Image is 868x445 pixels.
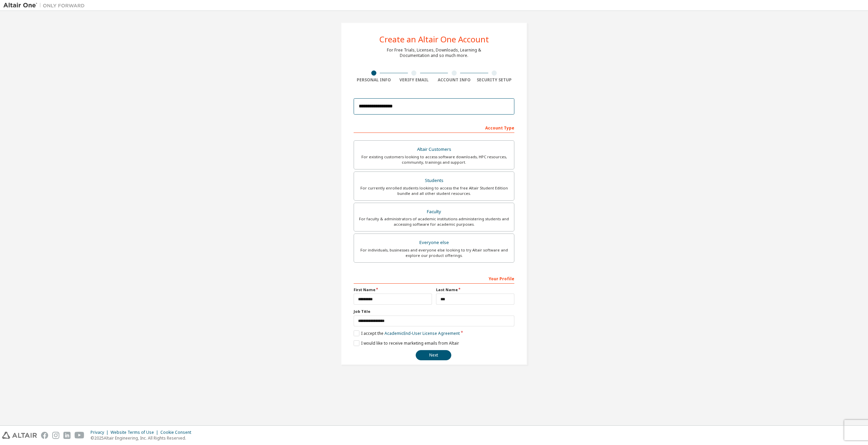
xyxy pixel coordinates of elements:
[354,122,514,133] div: Account Type
[354,330,460,336] label: I accept the
[358,207,510,217] div: Faculty
[358,145,510,154] div: Altair Customers
[160,430,195,435] div: Cookie Consent
[3,2,88,9] img: Altair One
[474,77,515,83] div: Security Setup
[52,432,59,439] img: instagram.svg
[358,185,510,196] div: For currently enrolled students looking to access the free Altair Student Edition bundle and all ...
[41,432,48,439] img: facebook.svg
[387,47,481,58] div: For Free Trials, Licenses, Downloads, Learning & Documentation and so much more.
[358,176,510,185] div: Students
[379,35,489,43] div: Create an Altair One Account
[394,77,434,83] div: Verify Email
[354,273,514,284] div: Your Profile
[358,238,510,247] div: Everyone else
[436,287,514,292] label: Last Name
[91,430,111,435] div: Privacy
[354,309,514,314] label: Job Title
[354,77,394,83] div: Personal Info
[416,350,451,360] button: Next
[358,154,510,165] div: For existing customers looking to access software downloads, HPC resources, community, trainings ...
[63,432,71,439] img: linkedin.svg
[111,430,160,435] div: Website Terms of Use
[384,330,460,336] a: Academic End-User License Agreement
[434,77,474,83] div: Account Info
[91,435,195,441] p: © 2025 Altair Engineering, Inc. All Rights Reserved.
[2,432,37,439] img: altair_logo.svg
[358,247,510,258] div: For individuals, businesses and everyone else looking to try Altair software and explore our prod...
[358,216,510,227] div: For faculty & administrators of academic institutions administering students and accessing softwa...
[354,287,432,292] label: First Name
[354,340,459,346] label: I would like to receive marketing emails from Altair
[75,432,84,439] img: youtube.svg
